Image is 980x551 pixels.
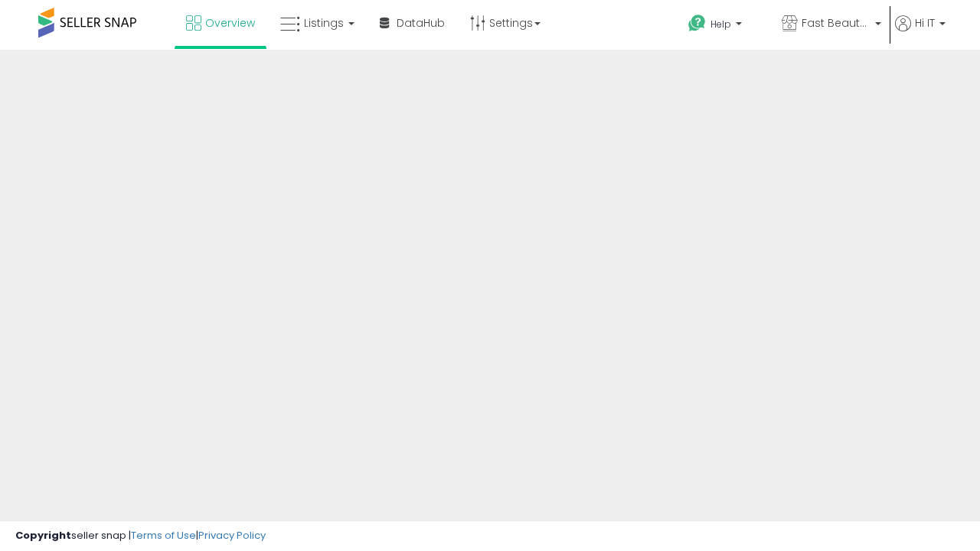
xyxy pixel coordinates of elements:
[676,2,768,50] a: Help
[15,529,266,543] div: seller snap | |
[710,18,731,31] span: Help
[131,528,196,543] a: Terms of Use
[205,15,255,31] span: Overview
[397,15,445,31] span: DataHub
[198,528,266,543] a: Privacy Policy
[304,15,344,31] span: Listings
[802,15,871,31] span: Fast Beauty ([GEOGRAPHIC_DATA])
[915,15,935,31] span: Hi IT
[895,15,946,50] a: Hi IT
[688,14,707,33] i: Get Help
[15,528,71,543] strong: Copyright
